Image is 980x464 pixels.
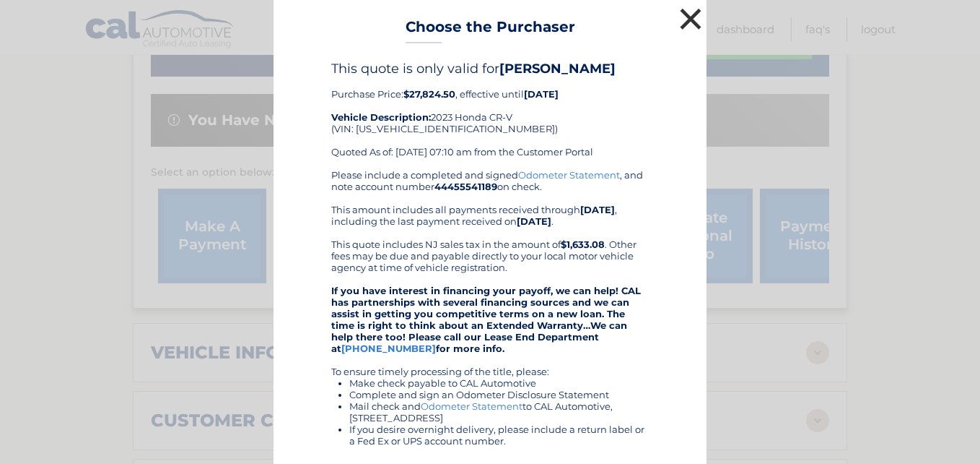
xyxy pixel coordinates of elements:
b: $27,824.50 [403,88,455,100]
b: [DATE] [580,204,615,215]
a: [PHONE_NUMBER] [341,343,436,354]
a: Odometer Statement [518,169,620,181]
li: Complete and sign an Odometer Disclosure Statement [349,389,649,400]
li: Mail check and to CAL Automotive, [STREET_ADDRESS] [349,400,649,424]
li: Make check payable to CAL Automotive [349,377,649,389]
b: 44455541189 [434,181,497,192]
button: × [676,4,705,33]
h4: This quote is only valid for [331,61,649,77]
b: [DATE] [524,88,559,100]
li: If you desire overnight delivery, please include a return label or a Fed Ex or UPS account number. [349,424,649,447]
b: [PERSON_NAME] [499,61,616,77]
a: Odometer Statement [421,400,522,412]
h3: Choose the Purchaser [406,18,575,43]
strong: If you have interest in financing your payoff, we can help! CAL has partnerships with several fin... [331,285,641,354]
div: Purchase Price: , effective until 2023 Honda CR-V (VIN: [US_VEHICLE_IDENTIFICATION_NUMBER]) Quote... [331,61,649,169]
b: [DATE] [517,215,551,227]
b: $1,633.08 [561,239,605,250]
strong: Vehicle Description: [331,111,431,123]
